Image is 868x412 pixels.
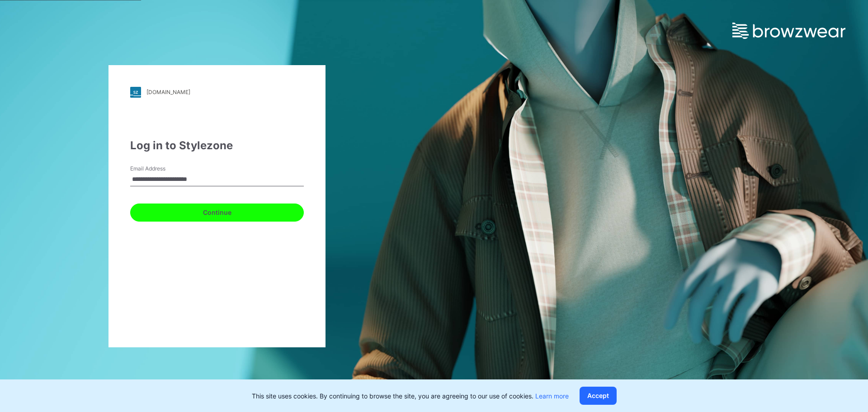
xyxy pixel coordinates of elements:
[130,87,304,98] a: [DOMAIN_NAME]
[535,392,569,400] a: Learn more
[130,165,193,173] label: Email Address
[146,89,190,95] div: [DOMAIN_NAME]
[732,23,845,39] img: browzwear-logo.e42bd6dac1945053ebaf764b6aa21510.svg
[252,391,569,401] p: This site uses cookies. By continuing to browse the site, you are agreeing to our use of cookies.
[130,204,304,222] button: Continue
[130,137,304,154] div: Log in to Stylezone
[130,87,141,98] img: stylezone-logo.562084cfcfab977791bfbf7441f1a819.svg
[580,387,617,405] button: Accept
